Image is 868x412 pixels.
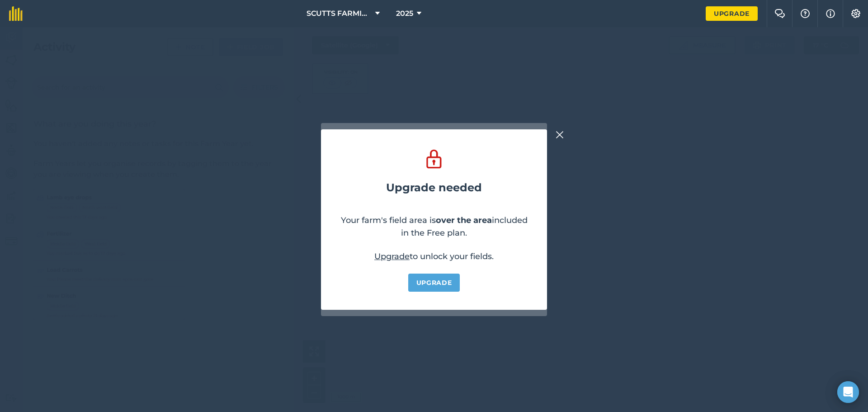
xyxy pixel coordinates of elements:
[774,9,785,18] img: Two speech bubbles overlapping with the left bubble in the forefront
[556,129,564,140] img: svg+xml;base64,PHN2ZyB4bWxucz0iaHR0cDovL3d3dy53My5vcmcvMjAwMC9zdmciIHdpZHRoPSIyMiIgaGVpZ2h0PSIzMC...
[374,251,410,261] a: Upgrade
[307,8,372,19] span: SCUTTS FARMING
[9,6,23,21] img: fieldmargin Logo
[850,9,861,18] img: A cog icon
[436,215,492,225] strong: over the area
[837,381,859,403] div: Open Intercom Messenger
[396,8,413,19] span: 2025
[706,6,758,21] a: Upgrade
[826,8,835,19] img: svg+xml;base64,PHN2ZyB4bWxucz0iaHR0cDovL3d3dy53My5vcmcvMjAwMC9zdmciIHdpZHRoPSIxNyIgaGVpZ2h0PSIxNy...
[800,9,811,18] img: A question mark icon
[386,181,482,194] h2: Upgrade needed
[408,274,460,292] a: Upgrade
[339,214,529,239] p: Your farm's field area is included in the Free plan.
[374,250,494,263] p: to unlock your fields.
